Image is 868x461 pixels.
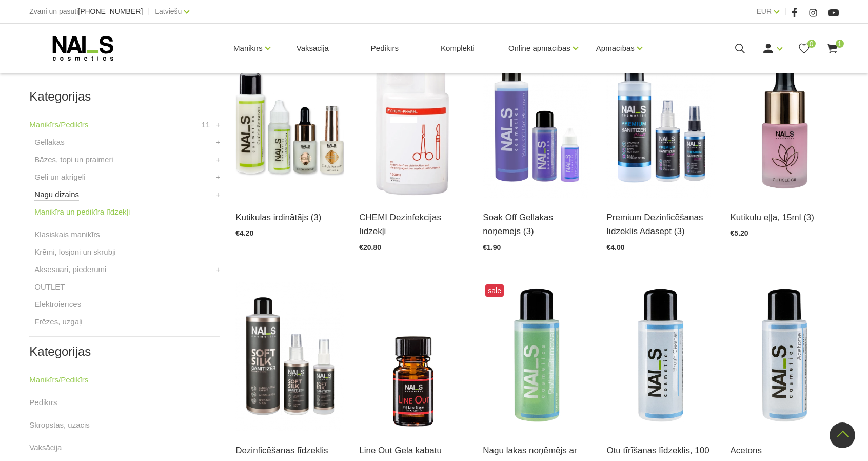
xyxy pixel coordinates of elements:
[29,90,220,103] h2: Kategorijas
[731,49,839,198] img: Mitrinoša, mīkstinoša un aromātiska kutikulas eļļa. Bagāta ar nepieciešamo omega-3, 6 un 9, kā ar...
[201,119,210,131] span: 11
[155,5,182,17] a: Latviešu
[29,345,220,358] h2: Kategorijas
[798,42,811,55] a: 0
[432,24,483,73] a: Komplekti
[288,24,337,73] a: Vaksācija
[215,171,220,183] a: +
[807,40,816,48] span: 0
[731,210,839,224] a: Kutikulu eļļa, 15ml (3)
[34,206,130,218] a: Manikīra un pedikīra līdzekļi
[34,246,115,258] a: Krēmi, losjoni un skrubji
[235,49,344,198] img: Līdzeklis kutikulas mīkstināšanai un irdināšanai vien pāris sekunžu laikā. Ideāli piemērots kutik...
[596,28,635,69] a: Apmācības
[34,188,79,201] a: Nagu dizains
[215,263,220,276] a: +
[215,136,220,148] a: +
[78,8,143,15] a: [PHONE_NUMBER]
[148,5,150,18] span: |
[731,444,839,457] a: Acetons
[485,284,504,297] span: sale
[34,316,82,328] a: Frēzes, uzgaļi
[784,5,786,18] span: |
[606,210,715,238] a: Premium Dezinficēšanas līdzeklis Adasept (3)
[483,243,501,252] span: €1.90
[731,282,839,431] img: Attīrīts acetons ātrai gēllaku, akrila un Soak Off produktu noņemšanai.Tilpums:100 ml...
[359,210,467,238] a: CHEMI Dezinfekcijas līdzekļi
[483,282,591,431] img: Saudzīgs un efektīvs nagu lakas noņēmējs bez acetona.Tilpums:100 ml., 500 ml...
[363,24,407,73] a: Pedikīrs
[359,282,467,431] img: Universāls līdzeklis “kabatu pēdu” likvidēšanai. Iekļūst zem paceltā gela vai akrila un rada tā c...
[29,419,90,431] a: Skropstas, uzacis
[235,282,344,431] img: SOFT SILK SANITIZER FORASEPT STRONG Paredzēts profesionālai lietošanai: roku un virsmu dezinfekci...
[606,49,715,198] img: Pielietošanas sfēra profesionālai lietošanai: Medicīnisks līdzeklis paredzēts roku un virsmu dezi...
[606,282,715,431] img: Īpaši saudzīgs līdzeklis otu tīrīšanai, kas ātri atbrīvo otas no akrila krāsām, gēla un gēllakāmT...
[29,396,57,409] a: Pedikīrs
[34,171,85,183] a: Geli un akrigeli
[731,229,748,237] span: €5.20
[34,228,100,241] a: Klasiskais manikīrs
[606,243,624,252] span: €4.00
[235,210,344,224] a: Kutikulas irdinātājs (3)
[29,5,143,18] div: Zvani un pasūti
[233,28,263,69] a: Manikīrs
[359,49,467,198] img: STERISEPT INSTRU 1L (SPORICĪDS)Sporicīds instrumentu dezinfekcijas un mazgāšanas līdzeklis invent...
[34,263,106,276] a: Aksesuāri, piederumi
[34,136,64,148] a: Gēllakas
[34,298,81,311] a: Elektroierīces
[29,441,62,454] a: Vaksācija
[483,49,591,198] img: Profesionāls šķīdums gellakas un citu “soak off” produktu ātrai noņemšanai.Nesausina rokas.Tilpum...
[508,28,570,69] a: Online apmācības
[756,5,772,17] a: EUR
[29,374,88,386] a: Manikīrs/Pedikīrs
[215,153,220,166] a: +
[29,119,88,131] a: Manikīrs/Pedikīrs
[34,153,113,166] a: Bāzes, topi un praimeri
[34,281,65,293] a: OUTLET
[826,42,839,55] a: 1
[483,210,591,238] a: Soak Off Gellakas noņēmējs (3)
[359,243,381,252] span: €20.80
[215,188,220,201] a: +
[235,229,253,237] span: €4.20
[836,40,844,48] span: 1
[215,119,220,131] a: +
